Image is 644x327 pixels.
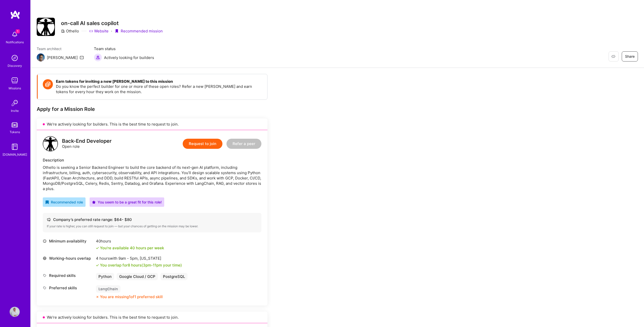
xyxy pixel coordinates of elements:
[8,307,21,317] a: User Avatar
[43,256,93,261] div: Working-hours overlap
[96,264,99,267] i: icon Check
[43,157,261,163] div: Description
[45,200,49,204] i: icon RecommendedBadge
[56,79,262,84] h4: Earn tokens for inviting a new [PERSON_NAME] to this mission
[43,165,261,191] div: Othello is seeking a Senior Backend Engineer to build the core backend of its next-gen AI platfor...
[10,129,20,135] div: Tokens
[10,307,20,317] img: User Avatar
[11,108,19,113] div: Invite
[622,51,638,62] button: Share
[96,238,164,244] div: 40 hours
[43,285,93,291] div: Preferred skills
[625,54,635,59] span: Share
[43,79,53,89] img: Token icon
[3,152,27,157] div: [DOMAIN_NAME]
[10,98,20,108] img: Invite
[115,28,163,34] div: Recommended mission
[61,29,65,33] i: icon CompanyGray
[115,29,119,33] i: icon PurpleRibbon
[92,200,96,204] i: icon PurpleStar
[56,84,262,94] p: Do you know the perfect builder for one or more of these open roles? Refer a new [PERSON_NAME] an...
[96,273,114,280] div: Python
[43,239,47,243] i: icon Clock
[37,106,267,112] div: Apply for a Mission Role
[160,273,188,280] div: PostgreSQL
[96,256,182,261] div: 4 hours with [US_STATE]
[10,29,20,39] img: bell
[80,55,84,59] i: icon Mail
[92,199,162,205] div: You seem to be a great fit for this role!
[43,238,93,244] div: Minimum availability
[43,274,47,277] i: icon Tag
[43,286,47,290] i: icon Tag
[9,86,21,91] div: Missions
[62,138,112,144] div: Back-End Developer
[37,118,267,130] div: We’re actively looking for builders. This is the best time to request to join.
[47,217,257,222] div: Company’s preferred rate range: $ 64 - $ 80
[43,256,47,260] i: icon World
[37,18,55,36] img: Company Logo
[226,139,261,149] button: Refer a peer
[37,46,84,51] span: Team architect
[37,312,267,323] div: We’re actively looking for builders. This is the best time to request to join.
[94,46,154,51] span: Team status
[61,20,163,26] h3: on-call AI sales copilot
[10,53,20,63] img: discovery
[47,224,257,228] div: If your rate is higher, you can still request to join — but your chances of getting on the missio...
[62,138,112,149] div: Open role
[6,39,24,45] div: Notifications
[45,199,83,205] div: Recommended role
[104,55,154,60] span: Actively looking for builders
[10,142,20,152] img: guide book
[94,53,102,62] img: Actively looking for builders
[10,10,20,19] img: logo
[183,139,222,149] button: Request to join
[10,75,20,86] img: teamwork
[8,63,22,68] div: Discovery
[100,262,182,268] div: You overlap for 8 hours ( your time)
[96,245,164,251] div: You're available 40 hours per week
[100,294,163,299] div: You are missing 1 of 1 preferred skill
[96,247,99,250] i: icon Check
[16,29,20,33] span: 1
[143,263,162,268] span: 3pm - 11pm
[47,218,51,221] i: icon Cash
[12,122,18,127] img: tokens
[37,53,45,62] img: Team Architect
[111,28,112,34] div: ·
[89,28,109,34] a: Website
[47,55,78,60] div: [PERSON_NAME]
[43,273,93,278] div: Required skills
[117,256,140,261] span: 9am - 5pm ,
[117,273,158,280] div: Google Cloud / GCP
[61,28,79,34] div: Othello
[611,54,615,58] i: icon EyeClosed
[96,295,99,298] i: icon CloseOrange
[43,136,58,151] img: logo
[96,285,120,293] div: LangChain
